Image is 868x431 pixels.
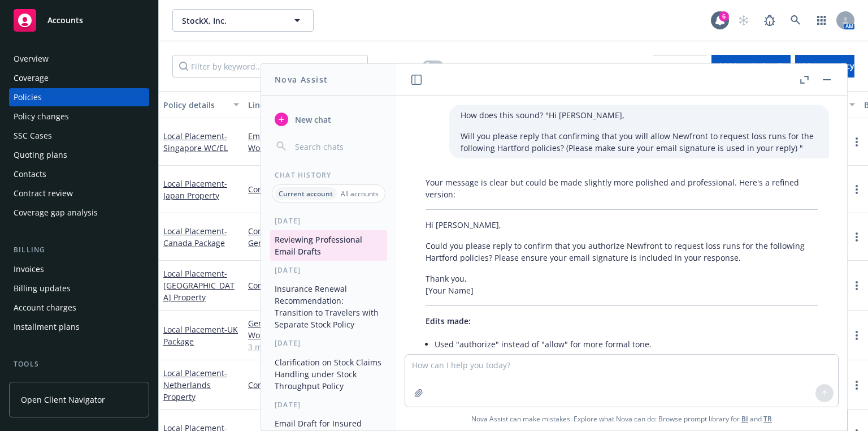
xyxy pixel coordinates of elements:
[14,88,42,106] div: Policies
[758,9,781,32] a: Report a Bug
[248,225,380,237] a: Commercial Property
[9,184,149,202] a: Contract review
[9,88,149,106] a: Policies
[850,279,863,292] a: more
[47,16,83,25] span: Accounts
[850,230,863,244] a: more
[653,55,707,77] button: Export to CSV
[9,146,149,164] a: Quoting plans
[163,324,238,347] span: - UK Package
[741,414,748,424] a: BI
[850,329,863,342] a: more
[719,11,729,21] div: 6
[784,9,807,32] a: Search
[163,368,227,402] a: Local Placement
[401,407,843,430] span: Nova Assist can make mistakes. Explore what Nova can do: Browse prompt library for and
[435,336,818,352] li: Used "authorize" instead of "allow" for more formal tone.
[341,189,379,199] p: All accounts
[163,178,227,201] span: - Japan Property
[9,5,149,36] a: Accounts
[795,61,854,71] span: Add BOR policy
[9,69,149,87] a: Coverage
[810,9,833,32] a: Switch app
[279,189,333,199] p: Current account
[711,61,791,71] span: Add historical policy
[14,279,71,298] div: Billing updates
[14,299,76,317] div: Account charges
[248,279,380,291] a: Commercial Property
[426,219,818,231] p: Hi [PERSON_NAME],
[163,268,235,303] a: Local Placement
[248,379,380,391] a: Commercial Property
[9,204,149,222] a: Coverage gap analysis
[14,318,80,336] div: Installment plans
[163,131,228,153] span: - Singapore WC/EL
[850,183,863,196] a: more
[270,109,387,130] button: New chat
[248,341,380,353] a: 3 more
[261,400,396,410] div: [DATE]
[14,127,52,145] div: SSC Cases
[9,299,149,317] a: Account charges
[763,414,772,424] a: TR
[261,170,396,180] div: Chat History
[9,359,149,370] div: Tools
[248,142,380,154] a: Workers' Compensation
[248,99,368,111] div: Lines of coverage
[261,265,396,275] div: [DATE]
[163,268,235,303] span: - [GEOGRAPHIC_DATA] Property
[9,127,149,145] a: SSC Cases
[248,130,380,142] a: Employers Liability
[711,55,791,77] button: Add historical policy
[163,131,228,153] a: Local Placement
[9,318,149,336] a: Installment plans
[248,317,380,329] a: General Liability
[270,353,387,395] button: Clarification on Stock Claims Handling under Stock Throughput Policy
[426,240,818,264] p: Could you please reply to confirm that you authorize Newfront to request loss runs for the follow...
[9,107,149,126] a: Policy changes
[426,273,818,296] p: Thank you, [Your Name]
[9,279,149,298] a: Billing updates
[163,368,227,402] span: - Netherlands Property
[163,99,227,111] div: Policy details
[163,324,238,347] a: Local Placement
[732,9,755,32] a: Start snowing
[261,338,396,348] div: [DATE]
[426,176,818,200] p: Your message is clear but could be made slightly more polished and professional. Here's a refined...
[270,230,387,261] button: Reviewing Professional Email Drafts
[375,61,418,71] span: Show inactive
[293,114,331,126] span: New chat
[653,61,707,71] span: Export to CSV
[435,352,818,369] li: Adjusted the request for clarity.
[9,165,149,183] a: Contacts
[850,135,863,149] a: more
[248,237,380,249] a: General Liability
[426,316,471,326] span: Edits made:
[172,55,368,77] input: Filter by keyword...
[9,50,149,68] a: Overview
[14,146,67,164] div: Quoting plans
[293,139,383,154] input: Search chats
[14,165,46,183] div: Contacts
[182,15,280,27] span: StockX, Inc.
[14,50,49,68] div: Overview
[270,279,387,334] button: Insurance Renewal Recommendation: Transition to Travelers with Separate Stock Policy
[850,378,863,392] a: more
[9,260,149,278] a: Invoices
[461,130,818,154] p: Will you please reply that confirming that you will allow Newfront to request loss runs for the f...
[159,91,244,118] button: Policy details
[248,329,380,341] a: Workers' Compensation
[275,74,328,85] h1: Nova Assist
[795,55,854,77] button: Add BOR policy
[21,394,105,406] span: Open Client Navigator
[14,184,73,202] div: Contract review
[9,244,149,256] div: Billing
[163,178,227,201] a: Local Placement
[461,109,818,121] p: How does this sound? "Hi [PERSON_NAME],
[14,107,69,126] div: Policy changes
[14,260,44,278] div: Invoices
[172,9,314,32] button: StockX, Inc.
[14,69,49,87] div: Coverage
[14,204,98,222] div: Coverage gap analysis
[261,216,396,226] div: [DATE]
